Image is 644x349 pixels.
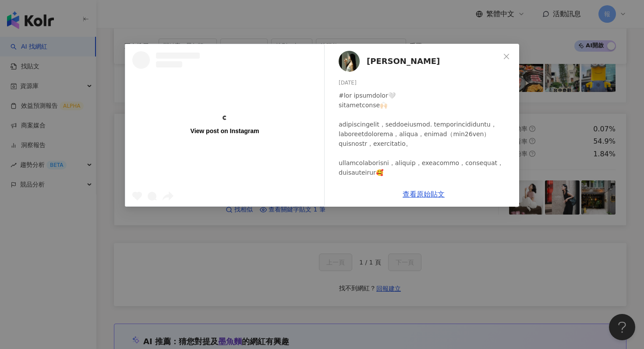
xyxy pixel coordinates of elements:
div: View post on Instagram [191,127,259,135]
a: 查看原始貼文 [403,190,445,198]
span: [PERSON_NAME] [367,55,440,67]
div: [DATE] [339,79,512,87]
a: KOL Avatar[PERSON_NAME] [339,51,500,72]
a: View post on Instagram [125,44,324,206]
button: Close [498,48,515,65]
span: close [503,53,510,60]
img: KOL Avatar [339,51,360,72]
